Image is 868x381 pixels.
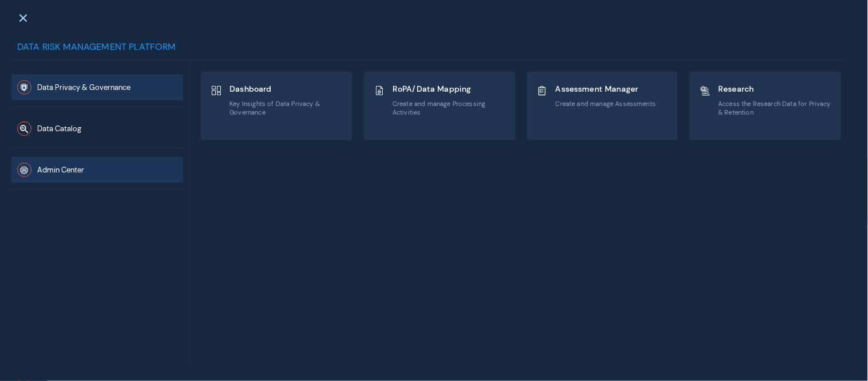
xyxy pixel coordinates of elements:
span: RoPA/Data Mapping [393,84,506,94]
button: Data Privacy & Governance [11,74,183,100]
span: Assessment Manager [556,84,656,94]
span: Dashboard [229,84,343,94]
div: Data Risk Management Platform [11,40,845,60]
span: Admin Center [37,166,84,175]
span: Key Insights of Data Privacy & Governance [229,100,343,116]
span: Data Privacy & Governance [37,83,130,93]
span: Data Catalog [37,124,81,134]
span: Create and manage Assessments [556,100,656,108]
span: Research [719,84,832,94]
button: Admin Center [11,157,183,183]
span: Create and manage Processing Activities [393,100,506,116]
span: Access the Research Data for Privacy & Retention [719,100,832,116]
button: Data Catalog [11,116,183,142]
